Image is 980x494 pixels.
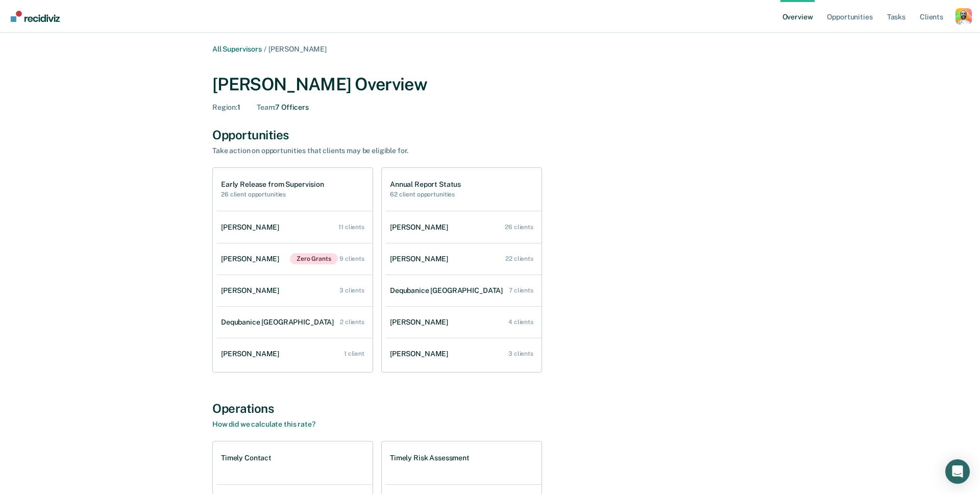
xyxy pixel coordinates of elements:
[386,244,542,274] a: [PERSON_NAME] 22 clients
[212,103,240,112] div: 1
[217,213,373,242] a: [PERSON_NAME] 11 clients
[505,255,533,262] div: 22 clients
[290,253,338,264] span: Zero Grants
[221,454,272,462] h1: Timely Contact
[262,45,268,53] span: /
[257,103,309,112] div: 7 Officers
[509,287,533,294] div: 7 clients
[390,223,452,232] div: [PERSON_NAME]
[11,11,60,22] img: Recidiviz
[212,146,570,155] div: Take action on opportunities that clients may be eligible for.
[390,318,452,327] div: [PERSON_NAME]
[505,224,533,231] div: 26 clients
[221,318,338,327] div: Dequbanice [GEOGRAPHIC_DATA]
[386,213,542,242] a: [PERSON_NAME] 26 clients
[340,318,364,326] div: 2 clients
[221,191,324,198] h2: 26 client opportunities
[212,103,237,111] span: Region :
[386,339,542,368] a: [PERSON_NAME] 3 clients
[344,350,364,357] div: 1 client
[212,74,768,95] div: [PERSON_NAME] Overview
[212,128,768,142] div: Opportunities
[508,318,533,326] div: 4 clients
[339,287,364,294] div: 3 clients
[221,255,283,263] div: [PERSON_NAME]
[386,308,542,337] a: [PERSON_NAME] 4 clients
[221,286,283,295] div: [PERSON_NAME]
[390,350,452,358] div: [PERSON_NAME]
[217,276,373,305] a: [PERSON_NAME] 3 clients
[390,191,461,198] h2: 62 client opportunities
[390,180,461,189] h1: Annual Report Status
[386,276,542,305] a: Dequbanice [GEOGRAPHIC_DATA] 7 clients
[390,286,507,295] div: Dequbanice [GEOGRAPHIC_DATA]
[217,339,373,368] a: [PERSON_NAME] 1 client
[338,224,364,231] div: 11 clients
[217,308,373,337] a: Dequbanice [GEOGRAPHIC_DATA] 2 clients
[339,255,364,262] div: 9 clients
[268,45,327,53] span: [PERSON_NAME]
[221,223,283,232] div: [PERSON_NAME]
[508,350,533,357] div: 3 clients
[221,180,324,189] h1: Early Release from Supervision
[212,401,768,416] div: Operations
[390,454,470,462] h1: Timely Risk Assessment
[212,420,315,428] a: How did we calculate this rate?
[217,243,373,275] a: [PERSON_NAME]Zero Grants 9 clients
[390,255,452,263] div: [PERSON_NAME]
[212,45,262,53] a: All Supervisors
[945,459,970,484] div: Open Intercom Messenger
[221,350,283,358] div: [PERSON_NAME]
[955,8,972,24] button: Profile dropdown button
[257,103,275,111] span: Team :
